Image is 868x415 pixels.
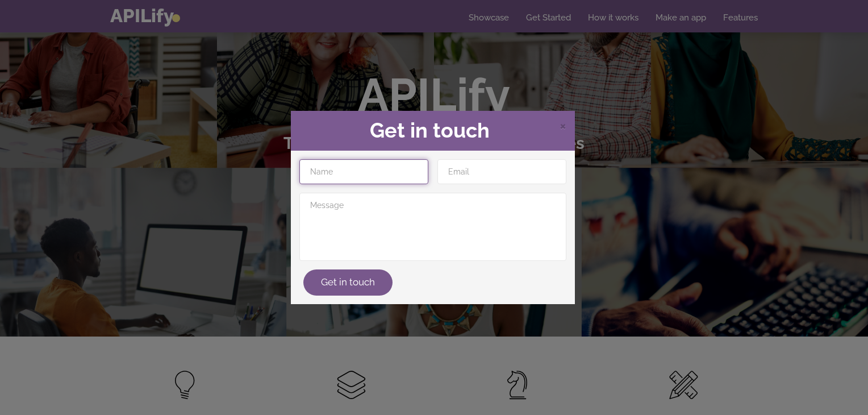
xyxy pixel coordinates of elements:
[299,119,566,142] h2: Get in touch
[437,159,566,184] input: Email
[299,159,428,184] input: Name
[560,118,566,132] span: Close
[560,117,566,134] span: ×
[303,269,393,296] button: Get in touch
